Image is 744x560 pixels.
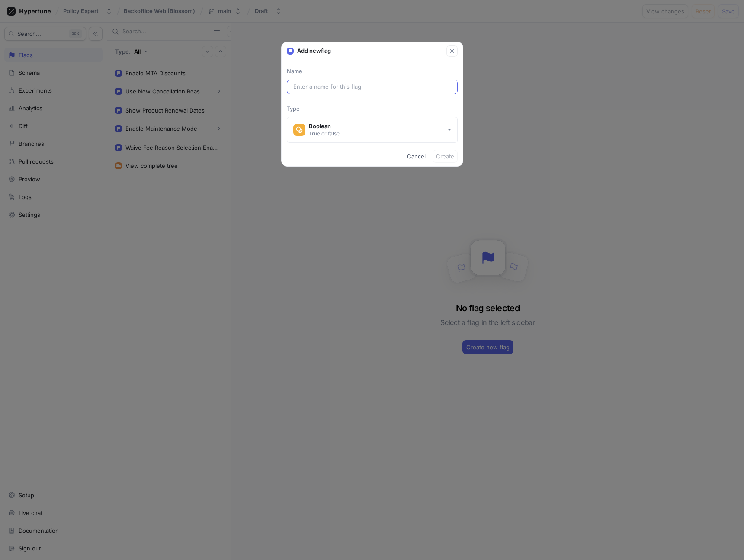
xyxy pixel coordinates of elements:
span: Create [436,154,454,159]
button: BooleanTrue or false [287,117,458,143]
button: Create [433,150,458,163]
input: Enter a name for this flag [293,83,451,91]
button: Cancel [404,150,429,163]
p: Name [287,67,458,76]
p: Type [287,105,458,113]
span: Cancel [407,154,426,159]
div: True or false [309,130,340,137]
div: Boolean [309,122,340,130]
p: Add new flag [297,47,331,55]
